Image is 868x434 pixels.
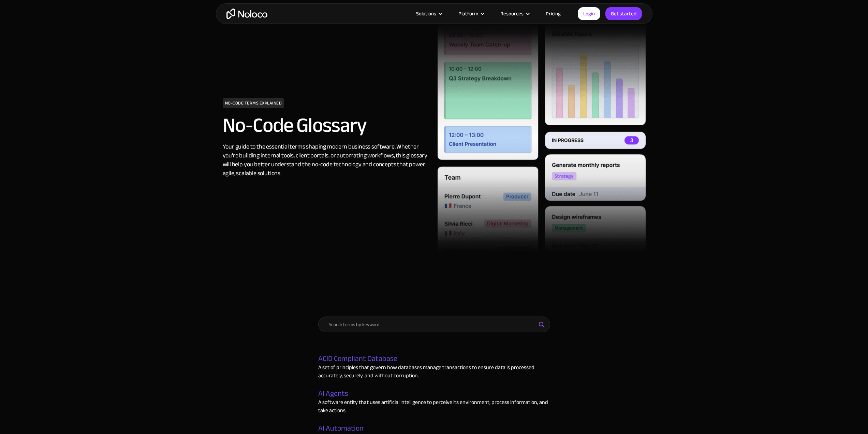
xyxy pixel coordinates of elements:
[318,363,550,380] p: A set of principles that govern how databases manage transactions to ensure data is processed acc...
[223,98,284,108] h1: NO-CODE TERMS EXPLAINED
[450,9,492,18] div: Platform
[318,354,397,363] a: ACID Compliant Database
[318,424,364,433] a: AI Automation
[226,9,267,19] a: home
[318,389,348,398] a: AI Agents
[537,9,569,18] a: Pricing
[318,317,550,349] form: Email Form
[492,9,537,18] div: Resources
[408,9,450,18] div: Solutions
[223,115,431,136] h2: No-Code Glossary
[223,142,431,178] div: Your guide to the essential terms shaping modern business software. Whether you're building inter...
[605,7,642,20] a: Get started
[500,9,524,18] div: Resources
[416,9,436,18] div: Solutions
[458,9,478,18] div: Platform
[318,317,550,332] input: Search terms by keyword...
[578,7,600,20] a: Login
[318,398,550,415] p: A software entity that uses artificial intelligence to perceive its environment, process informat...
